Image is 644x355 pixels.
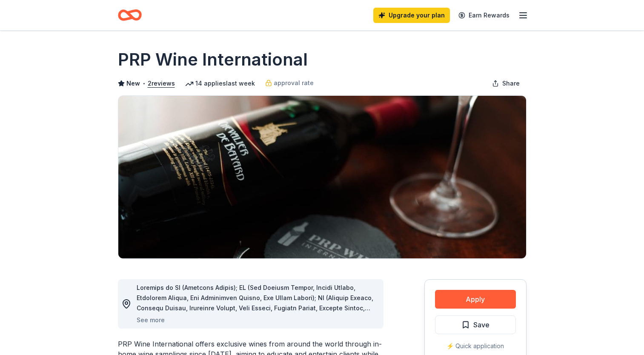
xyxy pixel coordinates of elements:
span: New [126,78,140,89]
a: Upgrade your plan [373,8,450,23]
span: • [142,80,145,87]
button: Share [485,75,527,92]
button: 2reviews [148,78,175,89]
img: Image for PRP Wine International [118,96,526,258]
div: ⚡️ Quick application [435,341,516,351]
button: Save [435,315,516,334]
a: Home [118,5,142,25]
button: Apply [435,290,516,309]
span: Save [473,319,489,330]
span: Share [502,78,520,89]
h1: PRP Wine International [118,48,308,72]
button: See more [137,315,165,325]
span: approval rate [274,78,314,88]
div: 14 applies last week [185,78,255,89]
a: approval rate [265,78,314,88]
a: Earn Rewards [453,8,515,23]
